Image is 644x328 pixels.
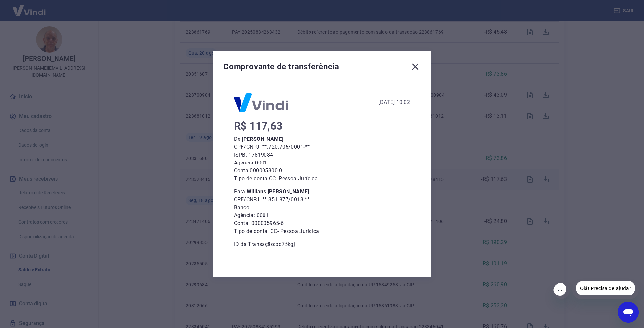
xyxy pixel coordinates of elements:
[234,151,410,159] p: ISPB: 17819084
[234,159,410,167] p: Agência: 0001
[234,120,283,132] span: R$ 117,63
[234,204,410,212] p: Banco:
[234,135,410,143] p: De:
[572,281,639,299] iframe: Mensagem da empresa
[234,143,410,151] p: CPF/CNPJ: **.720.705/0001-**
[234,175,410,183] p: Tipo de conta: CC - Pessoa Jurídica
[234,93,288,112] img: Logo
[234,212,410,219] p: Agência: 0001
[242,136,283,142] b: [PERSON_NAME]
[234,227,410,235] p: Tipo de conta: CC - Pessoa Jurídica
[247,189,309,195] b: Willians [PERSON_NAME]
[234,240,410,248] p: ID da Transação: pd75kgj
[234,188,410,196] p: Para:
[234,219,410,227] p: Conta: 000005965-6
[234,167,410,175] p: Conta: 000005300-0
[553,283,570,299] iframe: Fechar mensagem
[223,62,421,75] div: Comprovante de transferência
[618,302,639,323] iframe: Botão para abrir a janela de mensagens
[379,98,410,106] div: [DATE] 10:02
[234,196,410,204] p: CPF/CNPJ: **.351.877/0013-**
